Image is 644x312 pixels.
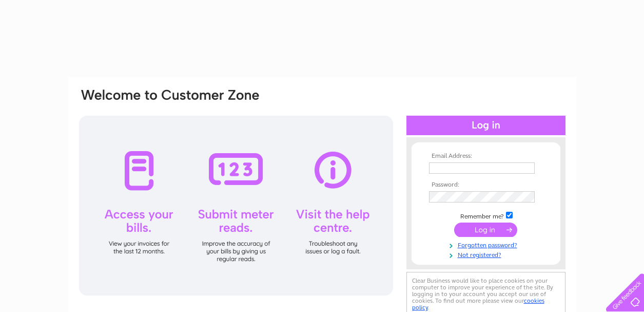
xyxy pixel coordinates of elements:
[454,223,517,237] input: Submit
[426,181,545,189] th: Password:
[426,210,545,221] td: Remember me?
[429,249,545,259] a: Not registered?
[426,153,545,160] th: Email Address:
[412,297,544,311] a: cookies policy
[429,240,545,249] a: Forgotten password?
